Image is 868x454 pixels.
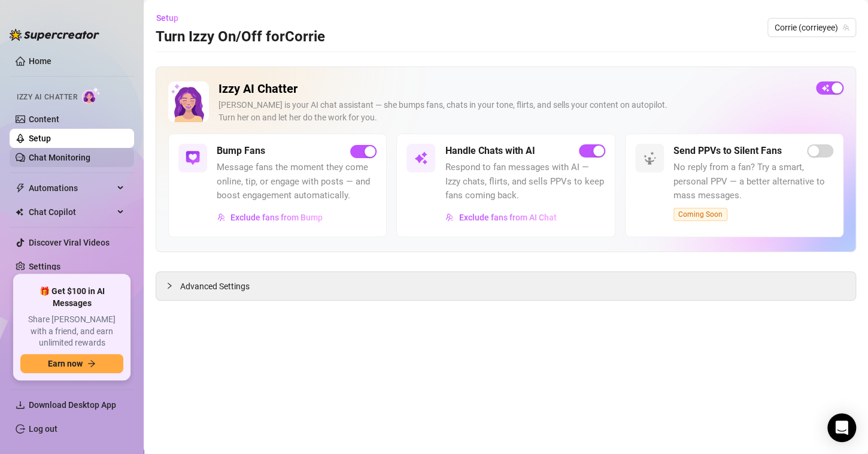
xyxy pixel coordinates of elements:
h5: Send PPVs to Silent Fans [673,144,782,158]
img: Chat Copilot [16,208,23,216]
span: team [842,24,849,31]
img: AI Chatter [82,87,101,104]
span: Exclude fans from Bump [230,213,323,222]
a: Chat Monitoring [29,153,90,162]
img: svg%3e [217,213,226,222]
a: Settings [29,262,60,271]
img: Izzy AI Chatter [168,81,209,122]
a: Log out [29,424,57,434]
a: Content [29,114,59,124]
h5: Handle Chats with AI [445,144,535,158]
img: svg%3e [445,213,454,222]
span: Advanced Settings [180,280,250,293]
span: Message fans the moment they come online, tip, or engage with posts — and boost engagement automa... [217,161,377,203]
span: No reply from a fan? Try a smart, personal PPV — a better alternative to mass messages. [673,161,833,203]
span: collapsed [166,282,173,289]
span: Izzy AI Chatter [17,92,77,103]
img: svg%3e [642,151,657,165]
img: svg%3e [186,151,200,165]
span: Corrie (corrieyee) [775,19,849,37]
img: svg%3e [414,151,428,165]
div: collapsed [166,279,180,292]
h3: Turn Izzy On/Off for Corrie [156,28,325,47]
span: Respond to fan messages with AI — Izzy chats, flirts, and sells PPVs to keep fans coming back. [445,161,605,203]
h2: Izzy AI Chatter [218,81,806,96]
button: Setup [156,8,188,28]
span: Earn now [48,359,83,368]
h5: Bump Fans [217,144,265,158]
a: Home [29,56,51,66]
img: logo-BBDzfeDw.svg [10,29,99,41]
span: Exclude fans from AI Chat [459,213,556,222]
span: 🎁 Get $100 in AI Messages [20,286,123,309]
span: Download Desktop App [29,400,116,410]
div: Open Intercom Messenger [827,413,856,442]
div: [PERSON_NAME] is your AI chat assistant — she bumps fans, chats in your tone, flirts, and sells y... [218,99,806,124]
span: Share [PERSON_NAME] with a friend, and earn unlimited rewards [20,314,123,349]
a: Discover Viral Videos [29,238,110,247]
span: arrow-right [87,359,96,368]
button: Exclude fans from Bump [217,208,323,227]
span: Coming Soon [673,208,727,221]
a: Setup [29,134,51,143]
span: Setup [156,13,178,23]
span: Automations [29,178,114,198]
button: Earn nowarrow-right [20,354,123,373]
span: download [16,400,25,410]
span: thunderbolt [16,183,25,193]
span: Chat Copilot [29,202,114,222]
button: Exclude fans from AI Chat [445,208,557,227]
